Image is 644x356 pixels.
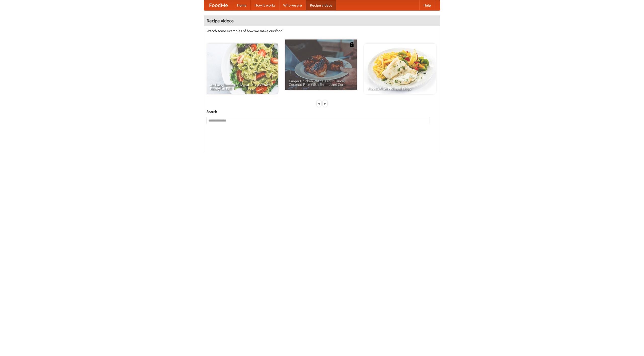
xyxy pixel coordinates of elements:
[317,100,321,107] div: «
[204,0,233,10] a: FoodMe
[368,87,432,90] span: French Fries Fish and Chips
[207,44,278,94] a: An Easy, Summery Tomato Pasta That's Ready for Fall
[364,44,436,94] a: French Fries Fish and Chips
[251,0,279,10] a: How it works
[306,0,336,10] a: Recipe videos
[207,109,437,114] h5: Search
[210,83,274,90] span: An Easy, Summery Tomato Pasta That's Ready for Fall
[207,28,437,33] p: Watch some examples of how we make our food!
[279,0,306,10] a: Who we are
[349,42,354,47] img: 483408.png
[204,16,440,26] h4: Recipe videos
[233,0,251,10] a: Home
[323,100,327,107] div: »
[419,0,435,10] a: Help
